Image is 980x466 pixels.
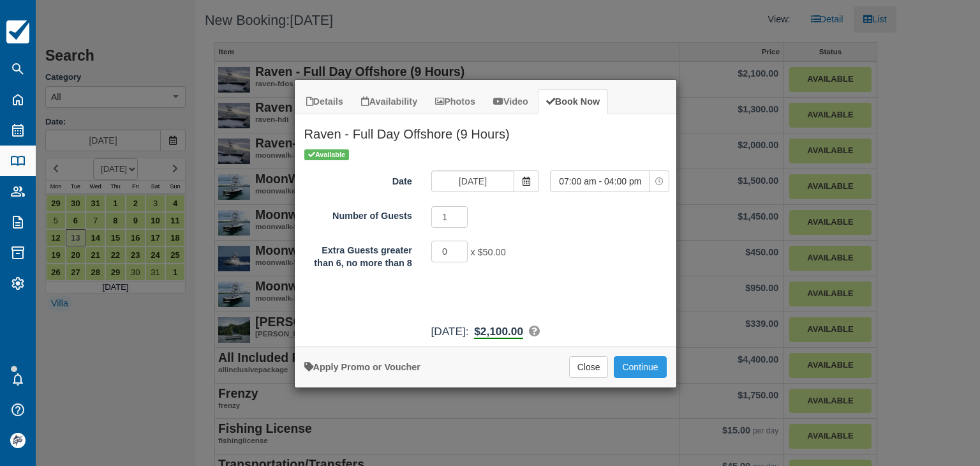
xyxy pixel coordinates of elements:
[295,205,422,223] label: Number of Guests
[304,149,350,160] span: Available
[295,114,676,147] h2: Raven - Full Day Offshore (9 Hours)
[538,89,608,114] a: Book Now
[614,356,666,378] button: Add to Booking
[295,170,422,188] label: Date
[295,114,676,340] div: Item Modal
[298,89,352,114] a: Details
[431,241,468,262] input: Extra Guests greater than 6, no more than 8
[569,356,609,378] button: Close
[474,325,523,339] b: $2,100.00
[551,175,650,188] span: 07:00 am - 04:00 pm
[353,89,426,114] a: Availability
[295,324,676,340] div: :
[431,206,468,228] input: Number of Guests
[470,247,505,257] span: x $50.00
[295,239,422,270] label: Extra Guests greater than 6, no more than 8
[427,89,484,114] a: Photos
[304,362,420,372] a: Apply Voucher
[485,89,537,114] a: Video
[431,325,465,338] span: [DATE]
